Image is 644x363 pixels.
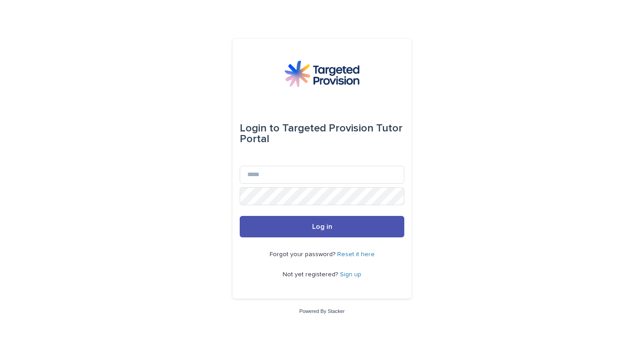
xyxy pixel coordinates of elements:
span: Forgot your password? [270,251,337,257]
span: Not yet registered? [283,271,340,278]
a: Powered By Stacker [299,308,344,314]
button: Log in [240,216,404,237]
div: Targeted Provision Tutor Portal [240,116,404,152]
img: M5nRWzHhSzIhMunXDL62 [284,60,360,87]
span: Log in [312,223,332,230]
a: Sign up [340,271,361,278]
a: Reset it here [337,251,375,257]
span: Login to [240,123,280,134]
